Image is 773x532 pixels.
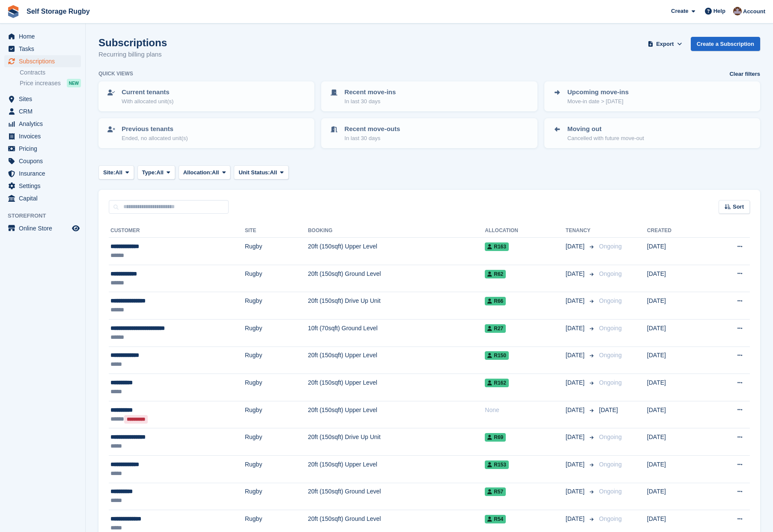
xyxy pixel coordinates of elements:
td: [DATE] [647,319,707,347]
a: Contracts [20,69,81,77]
a: menu [4,167,81,179]
span: Ongoing [599,270,622,277]
span: Create [671,7,688,15]
span: Price increases [20,79,61,87]
span: Export [656,40,674,48]
span: R62 [485,270,506,278]
span: Online Store [19,222,70,234]
a: menu [4,93,81,105]
a: Clear filters [729,70,760,78]
a: menu [4,105,81,117]
span: Help [713,7,725,15]
a: Current tenants With allocated unit(s) [99,82,313,111]
a: Previous tenants Ended, no allocated unit(s) [99,119,313,147]
td: 20ft (150sqft) Upper Level [308,374,485,401]
a: Moving out Cancelled with future move-out [545,119,759,147]
td: [DATE] [647,483,707,510]
span: Ongoing [599,379,622,386]
span: All [212,168,219,177]
td: 20ft (150sqft) Ground Level [308,483,485,510]
td: Rugby [245,238,308,265]
button: Type: All [137,165,175,179]
span: Allocation: [183,168,212,177]
td: 20ft (150sqft) Ground Level [308,265,485,292]
span: Home [19,30,70,42]
span: Capital [19,192,70,204]
a: menu [4,222,81,234]
td: [DATE] [647,455,707,483]
span: [DATE] [566,269,586,278]
td: Rugby [245,455,308,483]
th: Created [647,224,707,238]
span: R162 [485,379,509,387]
span: [DATE] [566,460,586,469]
span: R163 [485,242,509,251]
th: Booking [308,224,485,238]
span: [DATE] [566,378,586,387]
td: Rugby [245,319,308,347]
a: Create a Subscription [691,37,760,51]
p: Recent move-ins [344,87,396,97]
span: Type: [142,168,157,177]
a: Self Storage Rugby [23,4,93,18]
span: Unit Status: [239,168,270,177]
a: menu [4,180,81,192]
span: Sites [19,93,70,105]
td: 20ft (150sqft) Drive Up Unit [308,428,485,456]
td: [DATE] [647,347,707,374]
p: Previous tenants [122,124,188,134]
td: [DATE] [647,238,707,265]
a: menu [4,30,81,42]
td: 20ft (150sqft) Upper Level [308,401,485,428]
p: In last 30 days [344,97,396,106]
span: Insurance [19,167,70,179]
span: All [115,168,122,177]
span: Ongoing [599,352,622,359]
p: Cancelled with future move-out [567,134,644,143]
span: Site: [103,168,115,177]
td: [DATE] [647,265,707,292]
span: CRM [19,105,70,117]
td: Rugby [245,374,308,401]
td: Rugby [245,401,308,428]
a: menu [4,55,81,67]
a: Recent move-outs In last 30 days [322,119,536,147]
a: Recent move-ins In last 30 days [322,82,536,111]
td: 20ft (150sqft) Drive Up Unit [308,292,485,320]
td: [DATE] [647,401,707,428]
th: Allocation [485,224,566,238]
span: [DATE] [566,514,586,523]
span: R69 [485,433,506,442]
span: R57 [485,487,506,496]
span: Storefront [8,212,85,220]
span: Ongoing [599,243,622,250]
td: [DATE] [647,428,707,456]
p: With allocated unit(s) [122,97,173,106]
span: [DATE] [599,406,618,413]
span: Pricing [19,143,70,155]
span: Ongoing [599,488,622,495]
button: Site: All [98,165,134,179]
td: 20ft (150sqft) Upper Level [308,238,485,265]
p: Moving out [567,124,644,134]
span: Ongoing [599,461,622,468]
span: All [156,168,164,177]
p: In last 30 days [344,134,400,143]
span: All [270,168,277,177]
span: Coupons [19,155,70,167]
div: NEW [67,79,81,87]
a: menu [4,43,81,55]
span: Sort [733,203,744,211]
th: Tenancy [566,224,596,238]
h6: Quick views [98,70,133,78]
button: Allocation: All [179,165,231,179]
td: Rugby [245,265,308,292]
h1: Subscriptions [98,37,167,48]
span: Account [743,7,765,16]
a: Price increases NEW [20,78,81,88]
td: Rugby [245,347,308,374]
p: Ended, no allocated unit(s) [122,134,188,143]
td: [DATE] [647,292,707,320]
td: [DATE] [647,374,707,401]
td: Rugby [245,483,308,510]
